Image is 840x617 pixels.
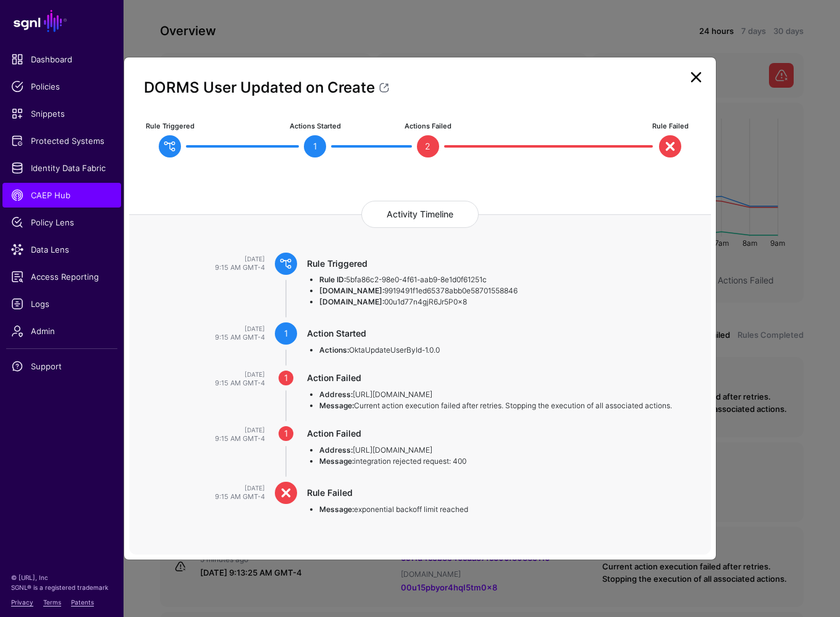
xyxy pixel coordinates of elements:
[319,297,384,306] strong: [DOMAIN_NAME]:
[319,456,354,466] strong: Message:
[319,296,687,308] li: 00u1d77n4gjR6Jr5P0x8
[349,345,440,355] span: OktaUpdateUserById-1.0.0
[319,400,687,411] li: Current action execution failed after retries. Stopping the execution of all associated actions.
[319,505,354,514] strong: Message:
[319,390,353,399] strong: Address:
[144,78,390,96] a: DORMS User Updated on Create
[129,484,265,492] div: [DATE]
[279,426,293,441] span: 1
[129,426,265,434] div: [DATE]
[129,370,265,379] div: [DATE]
[275,322,297,345] span: 1
[319,274,687,285] li: 5bfa86c2-98e0-4f61-aab9-8e1d0f61251c
[319,401,354,410] strong: Message:
[304,135,326,157] span: 1
[307,258,687,270] div: Rule Triggered
[417,135,439,157] span: 2
[307,372,687,384] div: Action Failed
[307,327,687,340] div: Action Started
[319,504,687,515] li: exponential backoff limit reached
[652,122,689,132] span: Rule Failed
[319,445,353,455] strong: Address:
[319,345,349,355] strong: Actions:
[129,333,265,342] div: 9:15 AM GMT-4
[319,456,687,467] li: integration rejected request: 400
[129,324,265,333] div: [DATE]
[361,201,479,228] h4: Activity Timeline
[129,492,265,501] div: 9:15 AM GMT-4
[319,286,384,295] strong: [DOMAIN_NAME]:
[405,122,451,132] span: Actions Failed
[129,254,265,263] div: [DATE]
[307,487,687,499] div: Rule Failed
[146,122,195,132] span: Rule Triggered
[319,275,346,284] strong: Rule ID:
[279,371,293,385] span: 1
[319,445,687,456] li: [URL][DOMAIN_NAME]
[319,389,687,400] li: [URL][DOMAIN_NAME]
[290,122,341,132] span: Actions Started
[319,285,687,296] li: 9919491f1ed65378abb0e58701558846
[129,379,265,387] div: 9:15 AM GMT-4
[307,427,687,440] div: Action Failed
[129,434,265,443] div: 9:15 AM GMT-4
[129,263,265,272] div: 9:15 AM GMT-4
